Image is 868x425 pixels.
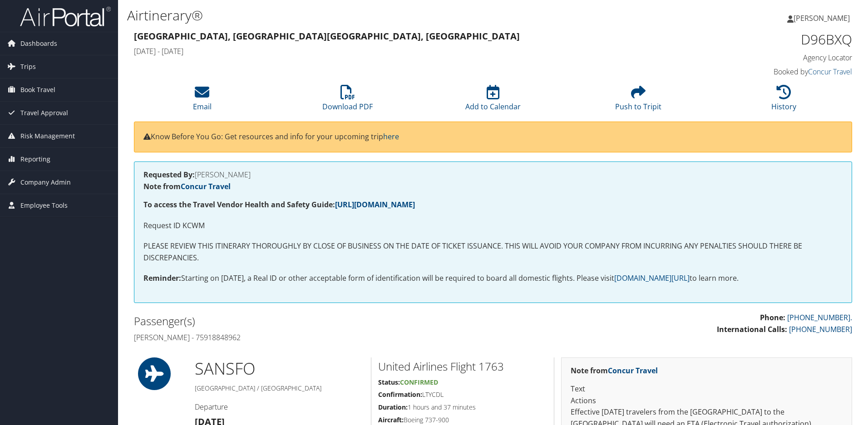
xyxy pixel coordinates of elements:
[20,171,71,194] span: Company Admin
[378,390,422,399] strong: Confirmation:
[195,384,364,393] h5: [GEOGRAPHIC_DATA] / [GEOGRAPHIC_DATA]
[378,415,404,424] strong: Aircraft:
[195,357,364,380] h1: SAN SFO
[20,125,75,147] span: Risk Management
[571,366,658,376] strong: Note from
[134,332,486,342] h4: [PERSON_NAME] - 75918848962
[683,67,852,77] h4: Booked by
[383,132,399,142] a: here
[787,313,852,322] a: [PHONE_NUMBER].
[808,67,852,77] a: Concur Travel
[20,78,55,101] span: Book Travel
[143,273,181,283] strong: Reminder:
[608,366,658,376] a: Concur Travel
[789,324,852,334] a: [PHONE_NUMBER]
[134,46,669,56] h4: [DATE] - [DATE]
[20,32,57,55] span: Dashboards
[193,90,212,112] a: Email
[20,55,36,78] span: Trips
[143,131,843,143] p: Know Before You Go: Get resources and info for your upcoming trip
[683,30,852,49] h1: D96BXQ
[143,171,843,178] h4: [PERSON_NAME]
[378,403,547,412] h5: 1 hours and 37 minutes
[134,30,520,42] strong: [GEOGRAPHIC_DATA], [GEOGRAPHIC_DATA] [GEOGRAPHIC_DATA], [GEOGRAPHIC_DATA]
[195,402,364,412] h4: Departure
[143,220,843,232] p: Request ID KCWM
[143,273,843,284] p: Starting on [DATE], a Real ID or other acceptable form of identification will be required to boar...
[378,403,408,411] strong: Duration:
[143,181,231,191] strong: Note from
[683,53,852,63] h4: Agency Locator
[378,390,547,399] h5: LTYCDL
[400,378,438,386] span: Confirmed
[20,194,68,217] span: Employee Tools
[143,170,195,180] strong: Requested By:
[378,415,547,425] h5: Boeing 737-900
[760,313,785,322] strong: Phone:
[20,148,50,171] span: Reporting
[143,200,415,210] strong: To access the Travel Vendor Health and Safety Guide:
[20,6,111,27] img: airportal-logo.png
[717,324,787,334] strong: International Calls:
[615,90,661,112] a: Push to Tripit
[465,90,521,112] a: Add to Calendar
[787,5,859,32] a: [PERSON_NAME]
[378,378,400,386] strong: Status:
[794,13,850,23] span: [PERSON_NAME]
[181,181,231,191] a: Concur Travel
[143,240,843,264] p: PLEASE REVIEW THIS ITINERARY THOROUGHLY BY CLOSE OF BUSINESS ON THE DATE OF TICKET ISSUANCE. THIS...
[322,90,373,112] a: Download PDF
[771,90,796,112] a: History
[134,313,486,329] h2: Passenger(s)
[20,102,68,124] span: Travel Approval
[127,6,615,25] h1: Airtinerary®
[378,359,547,374] h2: United Airlines Flight 1763
[614,273,690,283] a: [DOMAIN_NAME][URL]
[335,200,415,210] a: [URL][DOMAIN_NAME]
